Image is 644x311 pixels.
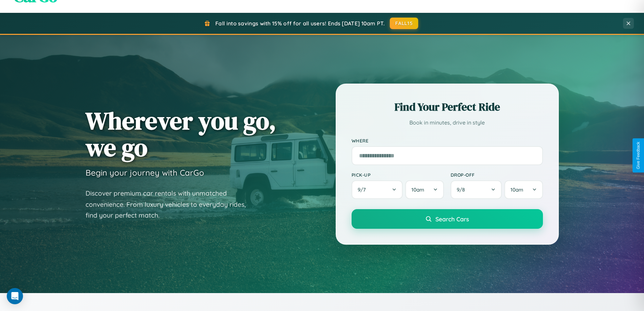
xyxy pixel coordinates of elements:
p: Discover premium car rentals with unmatched convenience. From luxury vehicles to everyday rides, ... [86,188,255,221]
span: Search Cars [435,215,469,223]
button: 9/8 [451,180,502,199]
h2: Find Your Perfect Ride [352,99,543,114]
button: Search Cars [352,209,543,229]
span: 9 / 8 [457,186,468,193]
button: 9/7 [352,180,403,199]
label: Where [352,138,543,143]
span: 9 / 7 [358,186,369,193]
button: 10am [405,180,444,199]
div: Give Feedback [636,142,641,169]
span: Fall into savings with 15% off for all users! Ends [DATE] 10am PT. [215,20,385,27]
button: FALL15 [390,18,418,29]
span: 10am [510,186,523,193]
span: 10am [411,186,424,193]
label: Pick-up [352,172,444,178]
label: Drop-off [451,172,543,178]
button: 10am [504,180,543,199]
p: Book in minutes, drive in style [352,118,543,128]
div: Open Intercom Messenger [7,288,23,304]
h3: Begin your journey with CarGo [86,168,204,178]
h1: Wherever you go, we go [86,107,276,161]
